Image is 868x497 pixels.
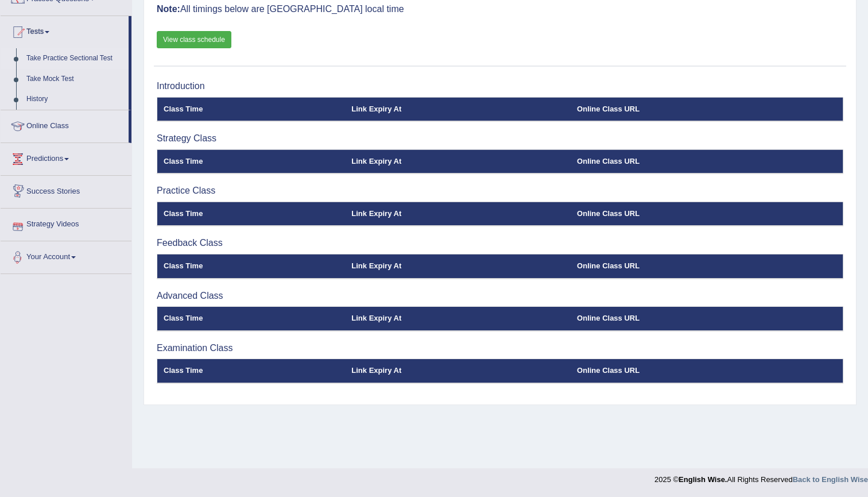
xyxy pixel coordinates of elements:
[571,254,843,278] th: Online Class URL
[345,202,571,226] th: Link Expiry At
[157,81,843,91] h3: Introduction
[157,291,843,301] h3: Advanced Class
[345,307,571,331] th: Link Expiry At
[1,110,129,139] a: Online Class
[157,31,231,48] a: View class schedule
[345,97,571,121] th: Link Expiry At
[157,97,346,121] th: Class Time
[571,359,843,383] th: Online Class URL
[21,48,129,69] a: Take Practice Sectional Test
[157,186,843,196] h3: Practice Class
[21,89,129,110] a: History
[157,238,843,248] h3: Feedback Class
[793,475,868,484] a: Back to English Wise
[1,176,131,205] a: Success Stories
[157,307,346,331] th: Class Time
[1,143,131,172] a: Predictions
[571,307,843,331] th: Online Class URL
[345,254,571,278] th: Link Expiry At
[571,202,843,226] th: Online Class URL
[21,69,129,90] a: Take Mock Test
[345,359,571,383] th: Link Expiry At
[157,149,346,174] th: Class Time
[157,4,180,14] b: Note:
[157,133,843,144] h3: Strategy Class
[1,16,129,45] a: Tests
[157,254,346,278] th: Class Time
[157,4,843,14] h3: All timings below are [GEOGRAPHIC_DATA] local time
[571,97,843,121] th: Online Class URL
[157,343,843,353] h3: Examination Class
[157,359,346,383] th: Class Time
[679,475,727,484] strong: English Wise.
[654,468,868,485] div: 2025 © All Rights Reserved
[571,149,843,174] th: Online Class URL
[1,209,131,237] a: Strategy Videos
[1,241,131,270] a: Your Account
[157,202,346,226] th: Class Time
[345,149,571,174] th: Link Expiry At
